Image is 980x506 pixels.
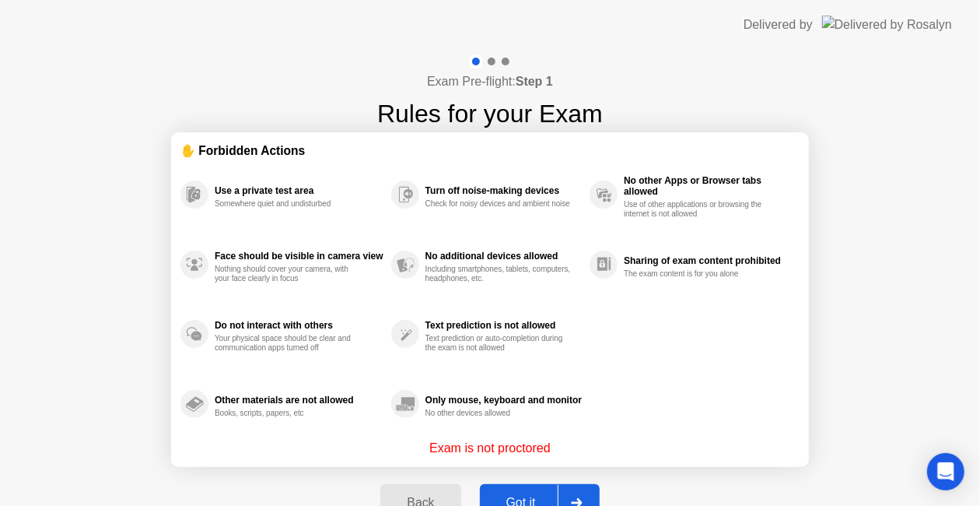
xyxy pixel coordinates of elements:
[215,320,383,331] div: Do not interact with others
[822,16,952,33] img: Delivered by Rosalyn
[624,175,792,197] div: No other Apps or Browser tabs allowed
[215,409,362,418] div: Books, scripts, papers, etc
[927,453,964,490] div: Open Intercom Messenger
[215,265,362,283] div: Nothing should cover your camera, with your face clearly in focus
[215,334,362,353] div: Your physical space should be clear and communication apps turned off
[425,199,572,209] div: Check for noisy devices and ambient noise
[427,72,553,91] h4: Exam Pre-flight:
[215,251,383,262] div: Face should be visible in camera view
[215,199,362,209] div: Somewhere quiet and undisturbed
[180,142,800,160] div: ✋ Forbidden Actions
[215,185,383,196] div: Use a private test area
[425,251,582,262] div: No additional devices allowed
[425,395,582,406] div: Only mouse, keyboard and monitor
[744,16,813,34] div: Delivered by
[425,409,572,418] div: No other devices allowed
[215,395,383,406] div: Other materials are not allowed
[425,185,582,196] div: Turn off noise-making devices
[624,269,771,279] div: The exam content is for you alone
[624,255,792,266] div: Sharing of exam content prohibited
[425,334,572,353] div: Text prediction or auto-completion during the exam is not allowed
[516,75,553,88] b: Step 1
[425,320,582,331] div: Text prediction is not allowed
[429,439,551,458] p: Exam is not proctored
[377,95,603,132] h1: Rules for your Exam
[624,200,771,219] div: Use of other applications or browsing the internet is not allowed
[425,265,572,283] div: Including smartphones, tablets, computers, headphones, etc.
